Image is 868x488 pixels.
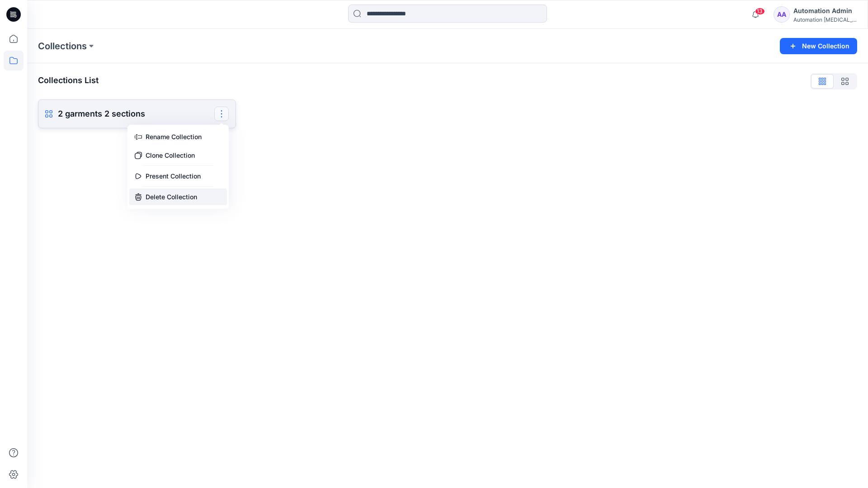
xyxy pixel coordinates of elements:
div: Automation [MEDICAL_DATA]... [793,16,857,23]
button: Present Collection [129,168,227,184]
p: 2 garments 2 sections [58,108,214,120]
a: 2 garments 2 sectionsRename CollectionClone CollectionPresent CollectionDelete Collection [38,99,236,128]
button: Clone Collection [129,147,227,164]
span: 13 [755,8,765,15]
button: Delete Collection [129,188,227,205]
a: Collections [38,40,87,52]
p: Collections List [38,74,99,89]
button: Rename Collection [129,128,227,145]
button: New Collection [780,38,857,54]
div: Automation Admin [793,5,857,16]
div: AA [774,6,790,23]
